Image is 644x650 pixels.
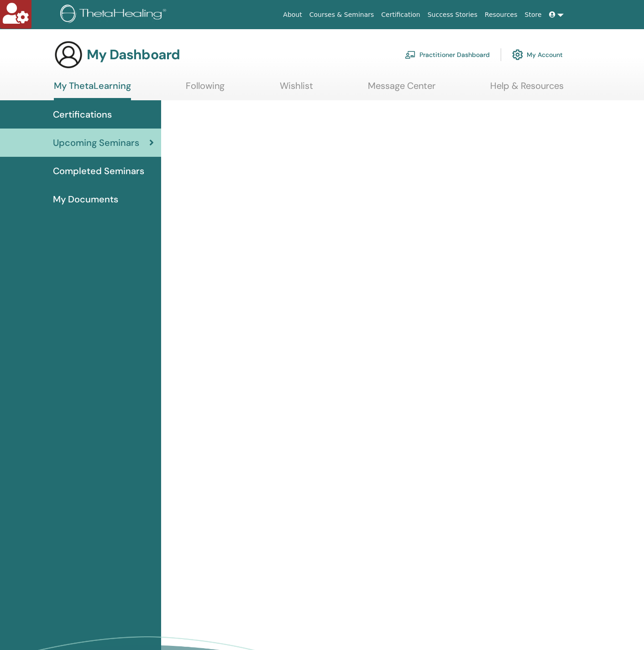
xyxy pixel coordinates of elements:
[60,5,169,25] img: logo.png
[280,80,313,98] a: Wishlist
[53,136,139,150] span: Upcoming Seminars
[54,80,131,100] a: My ThetaLearning
[54,40,83,69] img: generic-user-icon.jpg
[521,6,545,23] a: Store
[368,80,435,98] a: Message Center
[405,51,416,59] img: chalkboard-teacher.svg
[53,108,112,121] span: Certifications
[512,47,523,62] img: cog.svg
[490,80,564,98] a: Help & Resources
[377,6,424,23] a: Certification
[512,45,563,65] a: My Account
[53,192,118,206] span: My Documents
[405,45,490,65] a: Practitioner Dashboard
[279,6,305,23] a: About
[424,6,481,23] a: Success Stories
[53,164,144,178] span: Completed Seminars
[481,6,521,23] a: Resources
[87,46,180,63] h3: My Dashboard
[186,80,225,98] a: Following
[306,6,378,23] a: Courses & Seminars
